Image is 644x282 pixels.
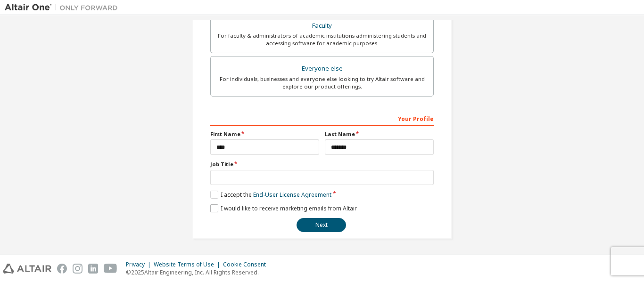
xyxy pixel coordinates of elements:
[73,264,83,274] img: instagram.svg
[210,161,434,168] label: Job Title
[210,111,434,126] div: Your Profile
[5,3,123,12] img: Altair One
[297,218,346,232] button: Next
[216,32,428,47] div: For faculty & administrators of academic institutions administering students and accessing softwa...
[216,19,428,32] div: Faculty
[88,264,98,274] img: linkedin.svg
[154,261,223,268] div: Website Terms of Use
[126,268,272,276] p: © 2025 Altair Engineering, Inc. All Rights Reserved.
[210,130,319,138] label: First Name
[216,62,428,75] div: Everyone else
[126,261,154,268] div: Privacy
[104,264,117,274] img: youtube.svg
[3,264,51,274] img: altair_logo.svg
[325,130,434,138] label: Last Name
[210,204,357,212] label: I would like to receive marketing emails from Altair
[57,264,67,274] img: facebook.svg
[223,261,272,268] div: Cookie Consent
[253,191,331,199] a: End-User License Agreement
[216,75,428,90] div: For individuals, businesses and everyone else looking to try Altair software and explore our prod...
[210,191,331,199] label: I accept the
